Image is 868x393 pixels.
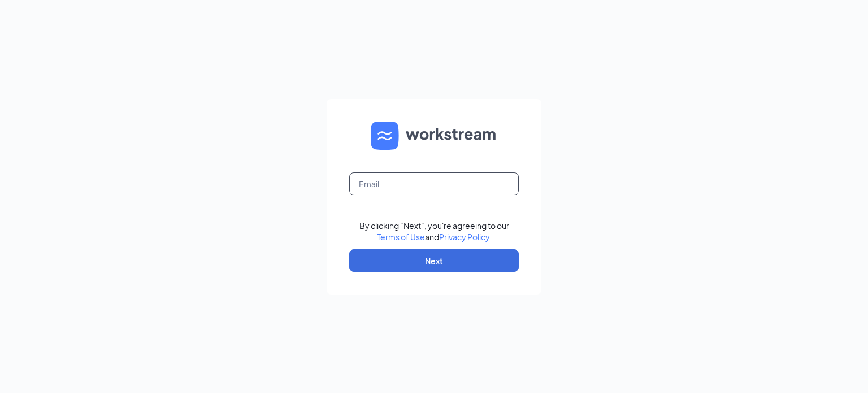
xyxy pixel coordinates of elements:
[377,232,425,242] a: Terms of Use
[439,232,489,242] a: Privacy Policy
[349,172,519,195] input: Email
[359,220,509,243] div: By clicking "Next", you're agreeing to our and .
[371,122,497,150] img: WS logo and Workstream text
[349,249,519,272] button: Next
